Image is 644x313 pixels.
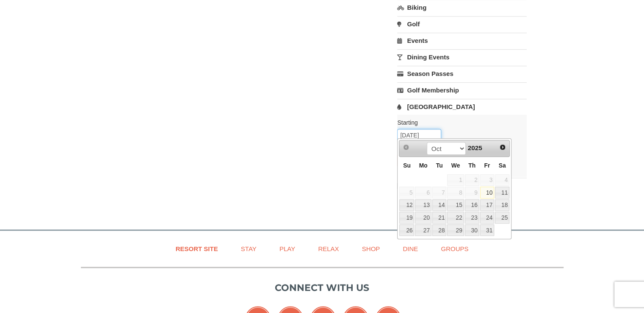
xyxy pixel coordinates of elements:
a: 11 [495,187,509,198]
a: Stay [230,239,267,258]
span: Friday [484,162,490,169]
span: 9 [465,187,479,198]
a: Resort Site [165,239,229,258]
span: Thursday [468,162,475,169]
span: 7 [432,187,447,198]
a: 30 [465,224,479,236]
span: Prev [403,144,409,151]
a: 17 [480,199,495,211]
a: 12 [399,199,414,211]
span: Monday [419,162,428,169]
span: 2 [465,174,479,186]
a: Play [269,239,306,258]
a: 21 [432,212,447,224]
a: 24 [480,212,495,224]
label: Starting [397,118,520,127]
span: Next [499,144,506,151]
span: 5 [399,187,414,198]
a: Shop [351,239,391,258]
a: Dine [392,239,428,258]
a: 18 [495,199,509,211]
a: 14 [432,199,447,211]
a: 13 [415,199,431,211]
a: Season Passes [397,66,527,81]
a: 10 [480,187,495,198]
a: 22 [447,212,464,224]
span: Saturday [499,162,506,169]
span: 1 [447,174,464,186]
a: [GEOGRAPHIC_DATA] [397,99,527,115]
a: Prev [400,141,412,153]
span: 6 [415,187,431,198]
span: Tuesday [436,162,443,169]
a: 20 [415,212,431,224]
span: 4 [495,174,509,186]
a: 31 [480,224,495,236]
a: 28 [432,224,447,236]
span: 8 [447,187,464,198]
a: 23 [465,212,479,224]
a: 25 [495,212,509,224]
a: Dining Events [397,49,527,65]
span: 2025 [468,144,482,151]
a: Relax [307,239,349,258]
span: 3 [480,174,495,186]
span: Sunday [403,162,411,169]
a: Next [497,141,509,153]
a: Events [397,33,527,48]
a: Groups [430,239,479,258]
a: 29 [447,224,464,236]
a: Golf Membership [397,82,527,98]
a: 19 [399,212,414,224]
span: Wednesday [451,162,460,169]
a: 26 [399,224,414,236]
a: 15 [447,199,464,211]
a: Golf [397,16,527,32]
a: 27 [415,224,431,236]
a: 16 [465,199,479,211]
p: Connect with us [81,281,564,295]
